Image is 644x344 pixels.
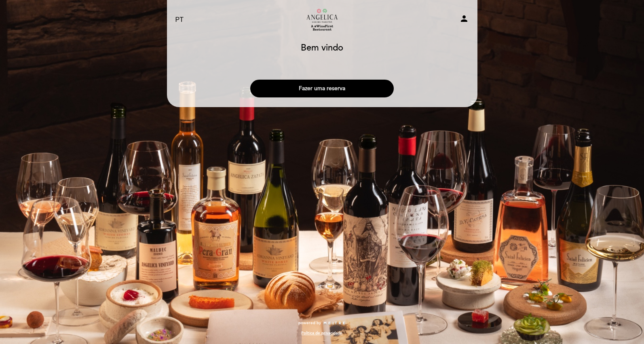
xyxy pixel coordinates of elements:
[301,330,342,336] a: Política de privacidade
[459,14,469,26] button: person
[250,80,394,97] button: Fazer uma reserva
[298,320,321,326] span: powered by
[272,9,373,31] a: Restaurante [PERSON_NAME] Maestra
[298,320,346,326] a: powered by
[301,43,343,53] h1: Bem vindo
[323,321,346,325] img: MEITRE
[459,14,469,23] i: person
